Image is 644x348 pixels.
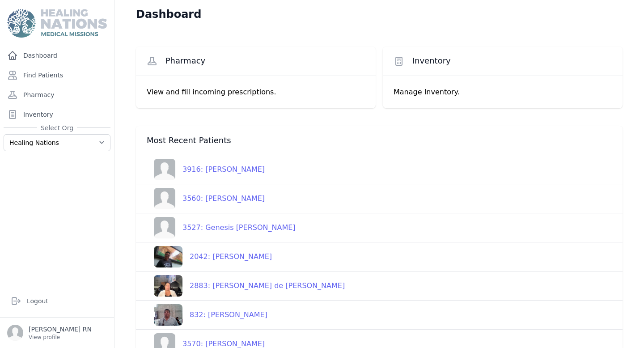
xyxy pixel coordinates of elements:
[154,159,175,180] img: person-242608b1a05df3501eefc295dc1bc67a.jpg
[154,188,175,209] img: person-242608b1a05df3501eefc295dc1bc67a.jpg
[147,275,345,297] a: 2883: [PERSON_NAME] de [PERSON_NAME]
[147,217,296,238] a: 3527: Genesis [PERSON_NAME]
[412,55,451,66] span: Inventory
[4,47,110,64] a: Dashboard
[7,325,107,341] a: [PERSON_NAME] RN View profile
[4,86,110,104] a: Pharmacy
[154,217,175,238] img: person-242608b1a05df3501eefc295dc1bc67a.jpg
[37,123,77,132] span: Select Org
[147,135,231,146] span: Most Recent Patients
[147,246,272,267] a: 2042: [PERSON_NAME]
[4,66,110,84] a: Find Patients
[394,87,612,98] p: Manage Inventory.
[383,47,623,108] a: Inventory Manage Inventory.
[136,47,376,108] a: Pharmacy View and fill incoming prescriptions.
[175,193,265,204] div: 3560: [PERSON_NAME]
[154,246,182,267] img: AFWOmgljXgXDAAAAJXRFWHRkYXRlOmNyZWF0ZQAyMDI0LTAxLTEwVDAzOjQ5OjI2KzAwOjAw0Iq4KAAAACV0RVh0ZGF0ZTptb...
[147,159,265,180] a: 3916: [PERSON_NAME]
[154,304,182,326] img: H6wfSkw3fH1FAAAAJXRFWHRkYXRlOmNyZWF0ZQAyMDI0LTAyLTIzVDE1OjAwOjM3KzAwOjAwEnW8PgAAACV0RVh0ZGF0ZTptb...
[7,292,107,310] a: Logout
[147,87,365,98] p: View and fill incoming prescriptions.
[154,275,182,297] img: wcFwSyrFSqL0QAAACV0RVh0ZGF0ZTpjcmVhdGUAMjAyMy0xMi0xOVQxODoxNzo0MyswMDowMC8W0V0AAAAldEVYdGRhdGU6bW...
[147,188,265,209] a: 3560: [PERSON_NAME]
[175,164,265,175] div: 3916: [PERSON_NAME]
[136,7,201,21] h1: Dashboard
[182,251,272,262] div: 2042: [PERSON_NAME]
[4,106,110,123] a: Inventory
[182,310,267,320] div: 832: [PERSON_NAME]
[147,304,267,326] a: 832: [PERSON_NAME]
[165,55,206,66] span: Pharmacy
[182,280,345,291] div: 2883: [PERSON_NAME] de [PERSON_NAME]
[29,334,92,341] p: View profile
[29,325,92,334] p: [PERSON_NAME] RN
[7,9,106,38] img: Medical Missions EMR
[175,222,296,233] div: 3527: Genesis [PERSON_NAME]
